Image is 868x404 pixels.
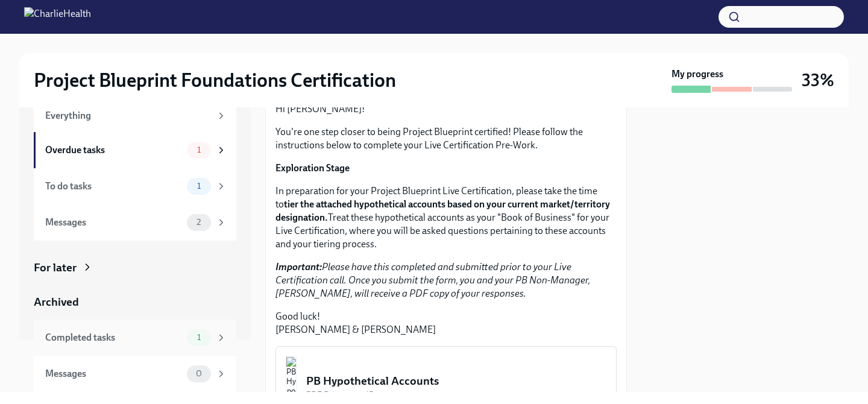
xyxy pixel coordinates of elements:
strong: Exploration Stage [275,162,350,174]
span: 0 [189,369,209,378]
div: Messages [45,216,182,229]
img: CharlieHealth [24,7,91,27]
strong: Important: [275,261,322,273]
em: Please have this completed and submitted prior to your Live Certification call. Once you submit t... [275,261,590,299]
span: 1 [190,333,208,342]
a: Archived [34,294,236,310]
a: To do tasks1 [34,168,236,204]
span: 1 [190,181,208,191]
a: Messages2 [34,204,236,241]
div: For later [34,260,77,276]
strong: My progress [671,68,723,81]
div: PB Hypothetical Accounts [306,373,606,389]
div: PDF Document • 15 pages [306,389,606,400]
strong: tier the attached hypothetical accounts based on your current market/territory designation. [275,198,610,223]
div: Overdue tasks [45,144,182,157]
p: Good luck! [PERSON_NAME] & [PERSON_NAME] [275,310,617,336]
h3: 33% [802,69,834,91]
a: Overdue tasks1 [34,132,236,168]
a: Completed tasks1 [34,320,236,356]
span: 2 [189,218,208,227]
p: You're one step closer to being Project Blueprint certified! Please follow the instructions below... [275,125,617,152]
h2: Project Blueprint Foundations Certification [34,68,396,92]
div: To do tasks [45,180,182,193]
span: 1 [190,145,208,154]
a: Messages0 [34,356,236,392]
p: Hi [PERSON_NAME]! [275,103,617,116]
div: Everything [45,109,211,122]
div: Messages [45,367,182,380]
a: For later [34,260,236,276]
a: Everything [34,99,236,132]
div: Completed tasks [45,331,182,344]
p: In preparation for your Project Blueprint Live Certification, please take the time to Treat these... [275,185,617,251]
